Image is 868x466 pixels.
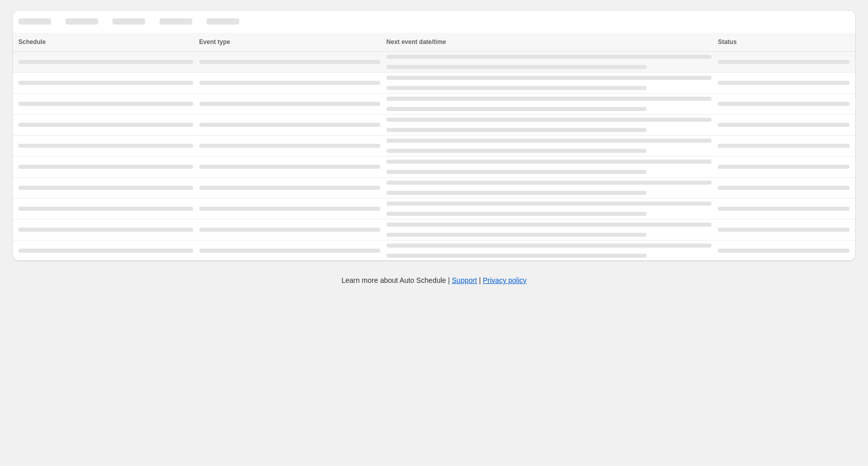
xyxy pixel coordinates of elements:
span: Event type [199,38,231,46]
span: Schedule [18,38,45,46]
p: Learn more about Auto Schedule | | [341,275,527,285]
a: Support [452,276,477,284]
span: Next event date/time [386,38,446,46]
a: Privacy policy [483,276,527,284]
span: Status [718,38,737,46]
